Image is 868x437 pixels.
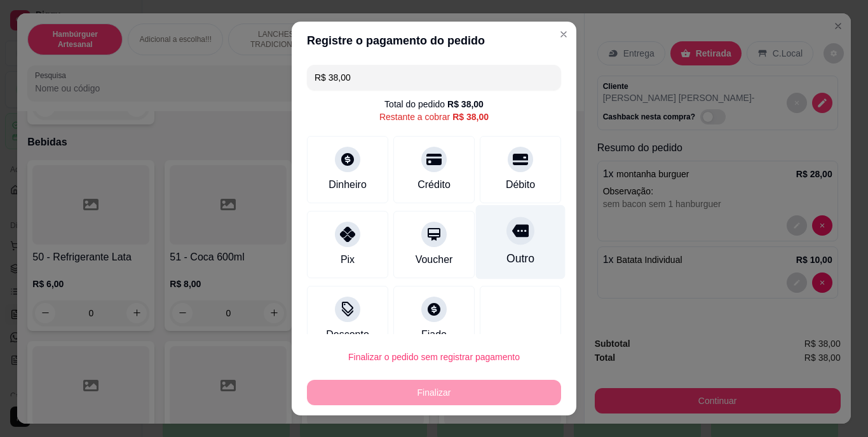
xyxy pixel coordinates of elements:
[341,252,355,267] div: Pix
[292,22,576,60] header: Registre o pagamento do pedido
[307,344,561,370] button: Finalizar o pedido sem registrar pagamento
[421,327,447,342] div: Fiado
[416,252,453,267] div: Voucher
[315,65,553,90] input: Ex.: hambúrguer de cordeiro
[326,327,369,342] div: Desconto
[553,24,574,44] button: Close
[417,177,451,192] div: Crédito
[384,98,484,111] div: Total do pedido
[447,98,484,111] div: R$ 38,00
[506,251,534,267] div: Outro
[329,177,367,192] div: Dinheiro
[379,111,489,123] div: Restante a cobrar
[452,111,489,123] div: R$ 38,00
[506,177,535,192] div: Débito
